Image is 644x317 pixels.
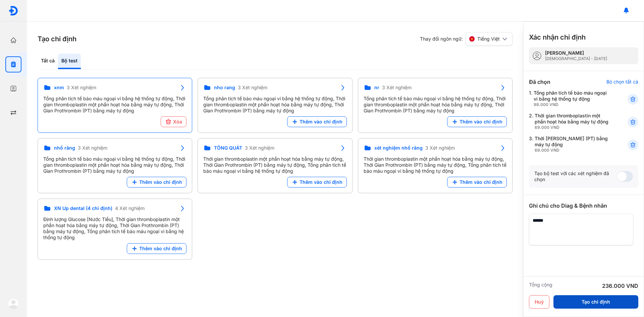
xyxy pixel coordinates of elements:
button: Thêm vào chỉ định [447,116,507,127]
div: Định lượng Glucose [Nước Tiểu], Thời gian thromboplastin một phần hoạt hóa bằng máy tự động, Thời... [43,216,186,241]
button: Huỷ [529,295,549,309]
span: TỔNG QUÁT [214,145,242,151]
button: Thêm vào chỉ định [127,243,186,254]
div: Tổng phân tích tế bào máu ngoại vi bằng hệ thống tự động, Thời gian thromboplastin một phần hoạt ... [364,96,507,114]
h3: Xác nhận chỉ định [529,33,586,42]
button: Thêm vào chỉ định [447,177,507,188]
div: Thay đổi ngôn ngữ: [420,32,513,46]
div: Tổng phân tích tế bào máu ngoại vi bằng hệ thống tự động, Thời gian thromboplastin một phần hoạt ... [43,96,186,114]
div: Thời gian thromboplastin một phần hoạt hóa bằng máy tự động, Thời Gian Prothrombin (PT) bằng máy ... [364,156,507,174]
div: [PERSON_NAME] [545,50,607,56]
span: Xóa [173,119,182,125]
div: 3. [529,136,611,153]
div: 1. [529,90,611,107]
span: 3 Xét nghiệm [245,145,274,151]
span: XN Up dental (4 chỉ định) [54,205,112,211]
span: 3 Xét nghiệm [67,85,96,91]
img: logo [8,6,18,16]
h3: Tạo chỉ định [38,34,76,44]
div: Thời [PERSON_NAME] (PT) bằng máy tự động [535,136,611,153]
button: Thêm vào chỉ định [287,116,347,127]
div: Tạo bộ test với các xét nghiệm đã chọn [534,170,617,182]
div: Tổng phân tích tế bào máu ngoại vi bằng hệ thống tự động, Thời gian thromboplastin một phần hoạt ... [43,156,186,174]
div: Tổng cộng [529,282,552,290]
div: 69.000 VND [535,125,611,130]
span: Thêm vào chỉ định [139,179,182,185]
span: Thêm vào chỉ định [300,119,342,125]
span: 4 Xét nghiệm [115,205,145,211]
span: Thêm vào chỉ định [460,179,502,185]
span: xnm [54,85,64,91]
div: Tổng phân tích tế bào máu ngoại vi bằng hệ thống tự động, Thời gian thromboplastin một phần hoạt ... [203,96,346,114]
span: nhổ răng [54,145,75,151]
div: Thời gian thromboplastin một phần hoạt hóa bằng máy tự động [535,113,611,130]
div: Bộ test [58,54,81,69]
img: logo [8,298,19,309]
span: xét nghiệm nhổ răng [374,145,423,151]
button: Xóa [161,116,186,127]
span: nr [374,85,379,91]
div: Thời gian thromboplastin một phần hoạt hóa bằng máy tự động, Thời Gian Prothrombin (PT) bằng máy ... [203,156,346,174]
div: 98.000 VND [534,102,611,107]
button: Thêm vào chỉ định [127,177,186,188]
div: 236.000 VND [602,282,638,290]
div: Tất cả [38,54,58,69]
div: Đã chọn [529,78,550,86]
button: Thêm vào chỉ định [287,177,347,188]
span: 3 Xét nghiệm [238,85,267,91]
span: 3 Xét nghiệm [382,85,412,91]
div: Bỏ chọn tất cả [606,79,638,85]
span: 3 Xét nghiệm [425,145,455,151]
span: Thêm vào chỉ định [300,179,342,185]
span: 3 Xét nghiệm [78,145,107,151]
div: 69.000 VND [535,148,611,153]
span: nho rang [214,85,235,91]
span: Thêm vào chỉ định [139,246,182,252]
div: 2. [529,113,611,130]
div: Ghi chú cho Diag & Bệnh nhân [529,202,638,210]
button: Tạo chỉ định [553,295,638,309]
div: [DEMOGRAPHIC_DATA] - [DATE] [545,56,607,61]
div: Tổng phân tích tế bào máu ngoại vi bằng hệ thống tự động [534,90,611,107]
span: Tiếng Việt [477,36,500,42]
span: Thêm vào chỉ định [460,119,502,125]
